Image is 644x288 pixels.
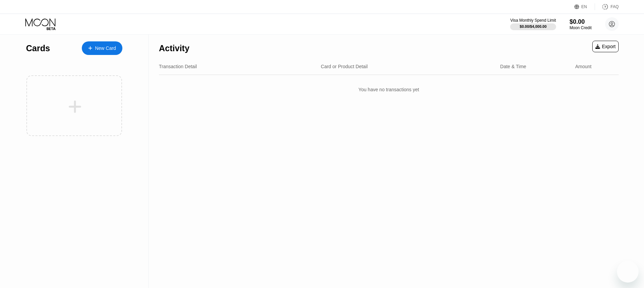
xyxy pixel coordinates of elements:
[159,64,197,69] div: Transaction Detail
[592,41,619,52] div: Export
[159,43,189,53] div: Activity
[159,80,619,99] div: You have no transactions yet
[570,18,592,25] div: $0.00
[617,261,639,283] iframe: Кнопка запуска окна обмена сообщениями
[510,18,556,30] div: Visa Monthly Spend Limit$0.00/$4,000.00
[595,3,619,10] div: FAQ
[570,18,592,30] div: $0.00Moon Credit
[581,4,587,9] div: EN
[611,4,619,9] div: FAQ
[570,25,592,30] div: Moon Credit
[510,18,556,23] div: Visa Monthly Spend Limit
[95,45,116,51] div: New Card
[82,41,122,55] div: New Card
[574,3,595,10] div: EN
[26,43,50,53] div: Cards
[500,64,526,69] div: Date & Time
[575,64,591,69] div: Amount
[321,64,368,69] div: Card or Product Detail
[595,44,616,49] div: Export
[520,24,547,28] div: $0.00 / $4,000.00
